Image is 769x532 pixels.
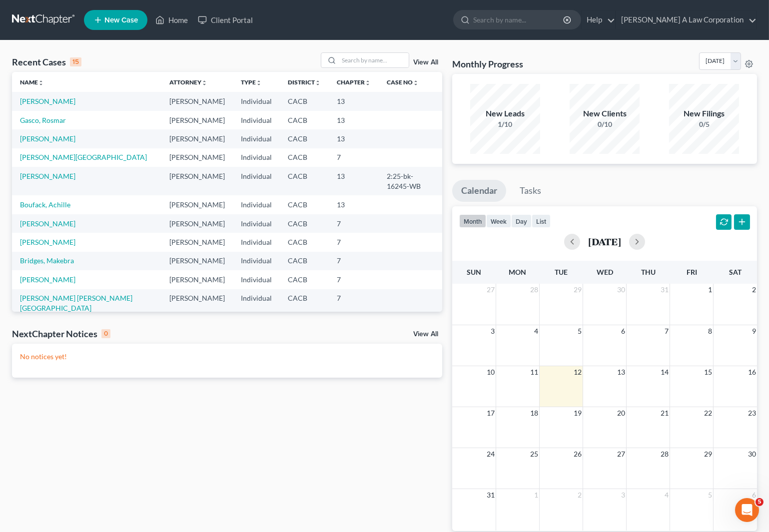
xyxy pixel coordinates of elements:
[233,214,280,233] td: Individual
[315,80,321,86] i: unfold_more
[511,180,550,202] a: Tasks
[233,289,280,318] td: Individual
[280,214,329,233] td: CACB
[597,268,613,276] span: Wed
[233,129,280,148] td: Individual
[20,153,147,161] a: [PERSON_NAME][GEOGRAPHIC_DATA]
[729,268,742,276] span: Sat
[329,214,379,233] td: 7
[161,148,233,167] td: [PERSON_NAME]
[280,252,329,270] td: CACB
[193,11,258,29] a: Client Portal
[664,489,670,501] span: 4
[707,489,713,501] span: 5
[660,284,670,296] span: 31
[529,448,539,460] span: 25
[573,366,583,378] span: 12
[280,289,329,318] td: CACB
[169,78,207,86] a: Attorneyunfold_more
[687,268,697,276] span: Fri
[486,284,496,296] span: 27
[582,11,615,29] a: Help
[747,366,757,378] span: 16
[329,252,379,270] td: 7
[233,167,280,195] td: Individual
[703,366,713,378] span: 15
[233,111,280,129] td: Individual
[509,268,527,276] span: Mon
[20,275,75,284] a: [PERSON_NAME]
[751,284,757,296] span: 2
[337,78,371,86] a: Chapterunfold_more
[20,134,75,143] a: [PERSON_NAME]
[280,129,329,148] td: CACB
[529,407,539,419] span: 18
[459,214,486,228] button: month
[161,195,233,214] td: [PERSON_NAME]
[620,489,626,501] span: 3
[20,352,434,362] p: No notices yet!
[161,129,233,148] td: [PERSON_NAME]
[747,448,757,460] span: 30
[751,489,757,501] span: 6
[256,80,262,86] i: unfold_more
[161,92,233,110] td: [PERSON_NAME]
[280,195,329,214] td: CACB
[329,167,379,195] td: 13
[161,214,233,233] td: [PERSON_NAME]
[329,129,379,148] td: 13
[756,498,764,506] span: 5
[38,80,44,86] i: unfold_more
[616,284,626,296] span: 30
[288,78,321,86] a: Districtunfold_more
[387,78,419,86] a: Case Nounfold_more
[664,325,670,337] span: 7
[588,236,621,247] h2: [DATE]
[20,116,66,124] a: Gasco, Rosmar
[660,407,670,419] span: 21
[555,268,568,276] span: Tue
[280,233,329,251] td: CACB
[161,111,233,129] td: [PERSON_NAME]
[616,11,757,29] a: [PERSON_NAME] A Law Corporation
[616,407,626,419] span: 20
[233,270,280,289] td: Individual
[161,289,233,318] td: [PERSON_NAME]
[413,59,438,66] a: View All
[660,448,670,460] span: 28
[20,200,70,209] a: Boufack, Achille
[161,270,233,289] td: [PERSON_NAME]
[486,489,496,501] span: 31
[486,448,496,460] span: 24
[233,92,280,110] td: Individual
[150,11,193,29] a: Home
[620,325,626,337] span: 6
[280,92,329,110] td: CACB
[703,407,713,419] span: 22
[573,407,583,419] span: 19
[707,325,713,337] span: 8
[339,53,409,67] input: Search by name...
[616,448,626,460] span: 27
[533,325,539,337] span: 4
[161,252,233,270] td: [PERSON_NAME]
[641,268,656,276] span: Thu
[280,148,329,167] td: CACB
[379,167,442,195] td: 2:25-bk-16245-WB
[280,270,329,289] td: CACB
[573,448,583,460] span: 26
[329,233,379,251] td: 7
[577,489,583,501] span: 2
[413,80,419,86] i: unfold_more
[532,214,551,228] button: list
[12,328,110,340] div: NextChapter Notices
[747,407,757,419] span: 23
[20,294,132,312] a: [PERSON_NAME] [PERSON_NAME][GEOGRAPHIC_DATA]
[329,270,379,289] td: 7
[161,167,233,195] td: [PERSON_NAME]
[161,233,233,251] td: [PERSON_NAME]
[413,331,438,338] a: View All
[707,284,713,296] span: 1
[70,57,81,66] div: 15
[241,78,262,86] a: Typeunfold_more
